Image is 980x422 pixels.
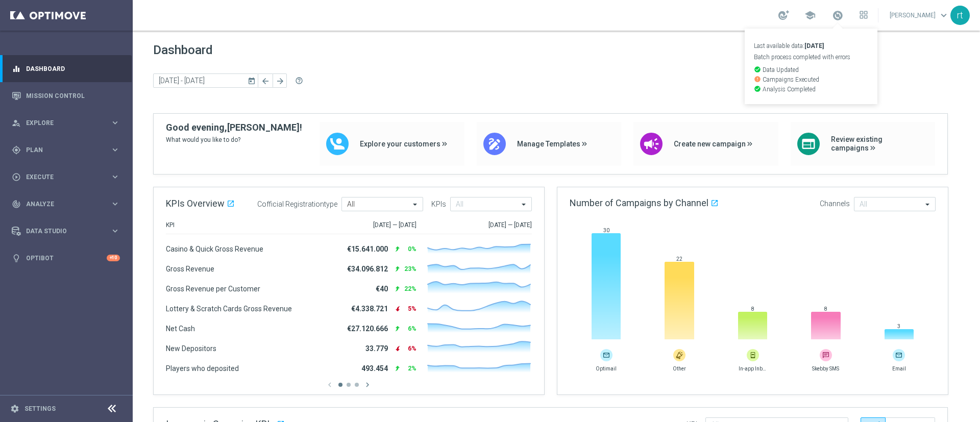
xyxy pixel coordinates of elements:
a: Mission Control [26,82,120,109]
strong: [DATE] [804,42,824,49]
a: Optibot [26,244,107,271]
a: [PERSON_NAME]keyboard_arrow_down [889,8,950,23]
div: Dashboard [12,55,120,82]
i: track_changes [12,200,21,209]
i: check_circle [754,85,761,92]
span: Plan [26,147,110,153]
span: Execute [26,174,110,180]
i: play_circle_outline [12,172,21,182]
i: lightbulb [12,254,21,263]
div: Optibot [12,244,120,271]
i: keyboard_arrow_right [110,145,120,155]
button: Mission Control [11,92,120,100]
i: error [754,76,761,83]
button: Data Studio keyboard_arrow_right [11,227,120,235]
p: Campaigns Executed [754,76,868,83]
div: Plan [12,145,110,155]
button: person_search Explore keyboard_arrow_right [11,119,120,127]
a: Last available data:[DATE] Batch process completed with errors check_circle Data Updated error Ca... [831,8,844,24]
a: Dashboard [26,55,120,82]
div: Explore [12,118,110,128]
span: Explore [26,120,110,126]
div: Analyze [12,200,110,209]
i: keyboard_arrow_right [110,118,120,128]
i: gps_fixed [12,145,21,155]
button: track_changes Analyze keyboard_arrow_right [11,200,120,208]
i: check_circle [754,66,761,73]
span: keyboard_arrow_down [938,10,949,21]
button: gps_fixed Plan keyboard_arrow_right [11,146,120,154]
i: equalizer [12,64,21,73]
p: Last available data: [754,43,868,49]
i: person_search [12,118,21,128]
i: keyboard_arrow_right [110,226,120,236]
p: Data Updated [754,66,868,73]
button: lightbulb Optibot +10 [11,254,120,262]
div: rt [950,6,970,25]
span: Data Studio [26,228,110,234]
div: Execute [12,172,110,182]
a: Settings [24,406,56,412]
p: Batch process completed with errors [754,54,868,60]
button: equalizer Dashboard [11,65,120,73]
i: keyboard_arrow_right [110,172,120,182]
i: settings [10,404,19,413]
span: school [804,10,816,21]
button: play_circle_outline Execute keyboard_arrow_right [11,173,120,181]
span: Analyze [26,201,110,207]
div: Data Studio [12,227,110,236]
div: +10 [107,255,120,261]
p: Analysis Completed [754,85,868,92]
i: keyboard_arrow_right [110,199,120,209]
div: Mission Control [12,82,120,109]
